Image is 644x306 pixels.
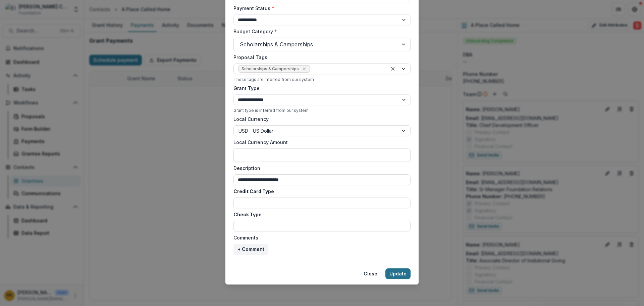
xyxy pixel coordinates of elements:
[233,5,407,12] label: Payment Status
[385,268,411,279] button: Update
[301,65,308,72] div: Remove Scholarships & Camperships
[233,139,407,146] label: Local Currency Amount
[233,234,407,241] label: Comments
[389,65,397,73] div: Clear selected options
[233,116,269,123] label: Local Currency
[233,108,411,113] div: Grant type is inferred from our system
[233,188,407,195] label: Credit Card Type
[233,211,407,218] label: Check Type
[241,67,299,71] span: Scholarships & Camperships
[233,54,407,61] label: Proposal Tags
[233,244,268,255] button: + Comment
[360,268,381,279] button: Close
[233,77,411,82] div: These tags are inferred from our system
[233,165,407,172] label: Description
[233,28,407,35] label: Budget Category
[233,85,407,92] label: Grant Type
